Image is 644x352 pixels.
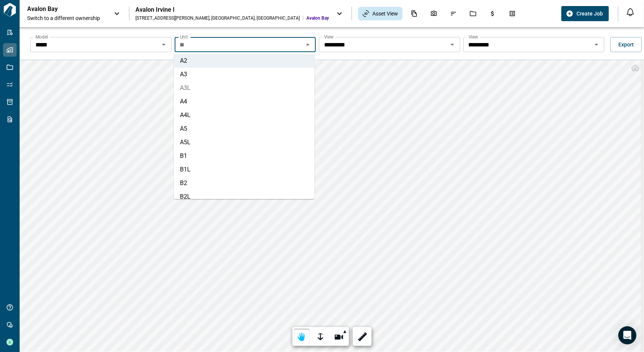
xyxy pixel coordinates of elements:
[469,34,478,40] label: View
[174,149,315,163] li: B1
[485,7,501,20] div: Budgets
[303,39,313,50] button: Close
[446,7,461,20] div: Issues & Info
[174,136,315,149] li: A5L
[306,15,329,21] span: Avalon Bay
[174,122,315,136] li: A5
[561,6,609,21] button: Create Job
[174,163,315,176] li: B1L
[174,68,315,81] li: A3
[174,108,315,122] li: A4L
[358,7,403,20] div: Asset View
[180,34,188,40] label: Unit
[624,6,636,18] button: Open notification feed
[426,7,442,20] div: Photos
[174,95,315,108] li: A4
[504,7,520,20] div: Takeoff Center
[174,54,315,68] li: A2
[35,34,48,40] label: Model
[610,37,642,52] button: Export
[158,39,169,50] button: Open
[406,7,422,20] div: Documents
[576,10,603,17] span: Create Job
[447,39,458,50] button: Open
[27,14,106,22] span: Switch to a different ownership
[27,5,95,13] p: Avalon Bay
[135,15,300,21] div: [STREET_ADDRESS][PERSON_NAME] , [GEOGRAPHIC_DATA] , [GEOGRAPHIC_DATA]
[618,326,636,344] div: Open Intercom Messenger
[174,190,315,204] li: B2L
[618,41,634,48] span: Export
[324,34,334,40] label: View
[135,6,329,14] div: Avalon Irvine I
[174,81,315,95] li: A3L
[591,39,602,50] button: Open
[465,7,481,20] div: Jobs
[372,10,398,17] span: Asset View
[174,176,315,190] li: B2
